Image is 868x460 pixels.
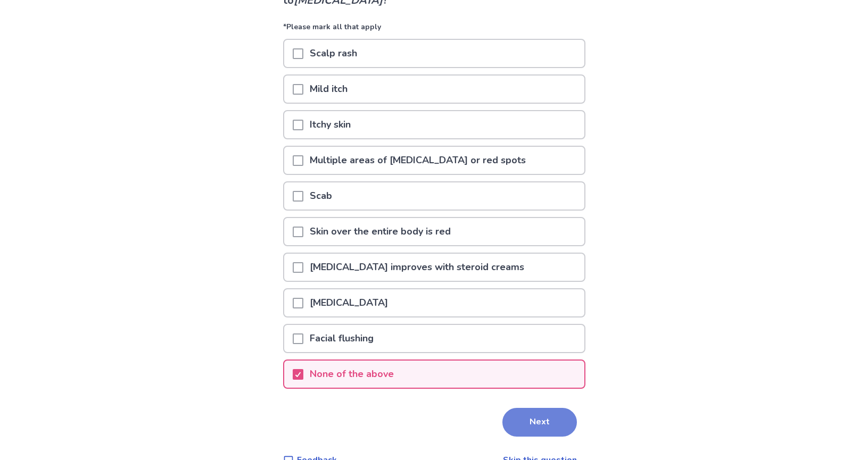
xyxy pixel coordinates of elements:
[303,182,338,210] p: Scab
[283,21,585,39] p: *Please mark all that apply
[303,218,457,245] p: Skin over the entire body is red
[303,254,531,281] p: [MEDICAL_DATA] improves with steroid creams
[303,325,380,352] p: Facial flushing
[303,40,363,67] p: Scalp rash
[303,289,394,316] p: [MEDICAL_DATA]
[502,408,577,437] button: Next
[303,147,532,174] p: Multiple areas of [MEDICAL_DATA] or red spots
[303,361,400,388] p: None of the above
[303,111,357,138] p: Itchy skin
[303,76,354,103] p: Mild itch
